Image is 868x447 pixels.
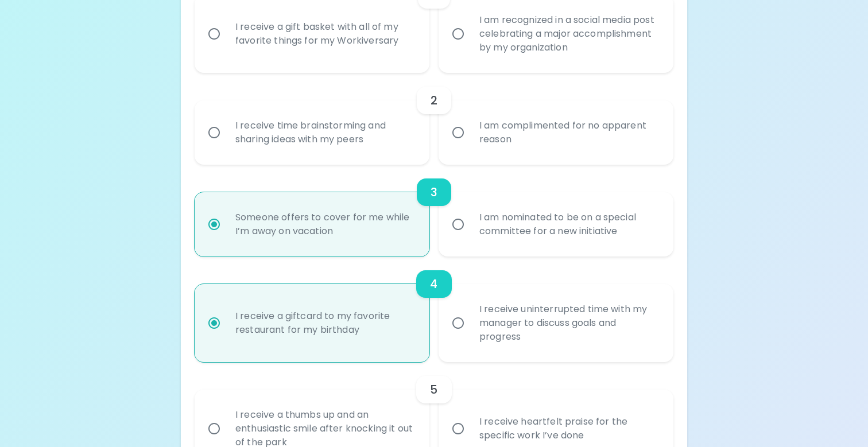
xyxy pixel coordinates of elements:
div: choice-group-check [195,165,673,256]
div: I receive a gift basket with all of my favorite things for my Workiversary [226,6,423,61]
h6: 3 [431,183,437,201]
div: I receive time brainstorming and sharing ideas with my peers [226,105,423,160]
div: choice-group-check [195,256,673,362]
div: I am complimented for no apparent reason [470,105,667,160]
h6: 2 [431,91,437,110]
h6: 4 [430,275,437,293]
div: I am nominated to be on a special committee for a new initiative [470,197,667,252]
div: Someone offers to cover for me while I’m away on vacation [226,197,423,252]
div: I receive uninterrupted time with my manager to discuss goals and progress [470,289,667,357]
div: I receive a giftcard to my favorite restaurant for my birthday [226,296,423,351]
h6: 5 [430,380,437,399]
div: choice-group-check [195,73,673,165]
